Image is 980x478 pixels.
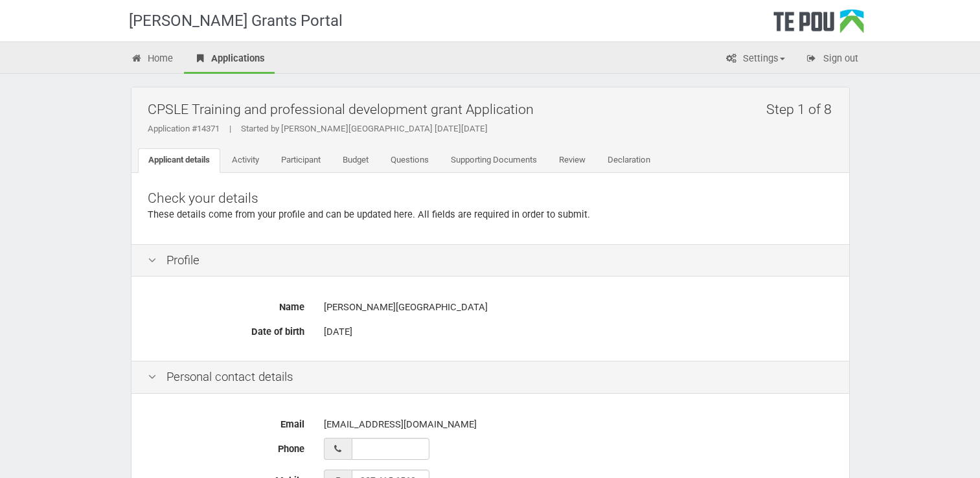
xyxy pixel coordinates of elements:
div: [EMAIL_ADDRESS][DOMAIN_NAME] [324,413,833,436]
a: Activity [222,148,269,173]
a: Applicant details [138,148,220,173]
p: These details come from your profile and can be updated here. All fields are required in order to... [148,208,833,222]
a: Participant [271,148,331,173]
div: Te Pou Logo [773,9,864,41]
div: Application #14371 Started by [PERSON_NAME][GEOGRAPHIC_DATA] [DATE][DATE] [148,123,839,135]
div: Personal contact details [131,361,849,394]
a: Declaration [597,148,661,173]
a: Applications [184,45,275,74]
a: Review [549,148,596,173]
h2: Step 1 of 8 [766,94,839,124]
a: Supporting Documents [440,148,547,173]
label: Date of birth [138,321,314,339]
span: | [220,124,241,133]
a: Settings [716,45,795,74]
span: Phone [278,443,304,455]
h2: CPSLE Training and professional development grant Application [148,94,839,124]
label: Email [138,413,314,431]
a: Home [121,45,183,74]
div: [PERSON_NAME][GEOGRAPHIC_DATA] [324,296,833,319]
div: [DATE] [324,321,833,343]
a: Sign out [796,45,868,74]
a: Budget [332,148,379,173]
p: Check your details [148,189,833,208]
div: Profile [131,244,849,277]
a: Questions [380,148,439,173]
label: Name [138,296,314,314]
